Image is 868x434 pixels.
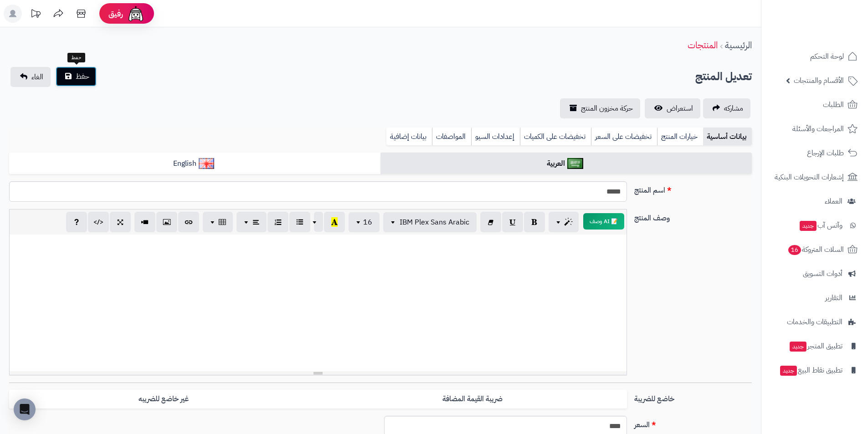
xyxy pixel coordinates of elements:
span: التقارير [825,291,842,304]
div: حفظ [67,53,85,63]
span: حركة مخزون المنتج [581,103,633,114]
label: خاضع للضريبة [631,390,755,404]
img: ai-face.png [127,5,145,23]
span: التطبيقات والخدمات [787,316,842,328]
a: تخفيضات على الكميات [520,128,591,146]
a: إعدادات السيو [471,128,520,146]
label: وصف المنتج [631,209,755,224]
a: التقارير [767,287,863,309]
a: استعراض [645,98,700,118]
a: الطلبات [767,94,863,116]
h2: تعديل المنتج [695,67,752,86]
a: الرئيسية [725,38,752,52]
a: المنتجات [688,38,718,52]
button: IBM Plex Sans Arabic [383,212,477,232]
a: لوحة التحكم [767,46,863,67]
a: تحديثات المنصة [24,5,47,25]
a: الغاء [10,67,51,87]
button: 📝 AI وصف [583,213,624,230]
a: تطبيق نقاط البيعجديد [767,359,863,381]
a: العملاء [767,190,863,212]
span: حفظ [76,71,89,82]
a: التطبيقات والخدمات [767,311,863,333]
span: جديد [780,366,797,376]
a: المواصفات [432,128,471,146]
a: بيانات إضافية [386,128,432,146]
a: أدوات التسويق [767,263,863,285]
a: إشعارات التحويلات البنكية [767,166,863,188]
span: جديد [790,342,806,352]
a: السلات المتروكة16 [767,239,863,260]
span: السلات المتروكة [787,243,844,256]
span: مشاركه [724,103,743,114]
span: رفيق [108,8,123,19]
span: إشعارات التحويلات البنكية [775,171,844,184]
a: English [9,153,380,175]
span: 16 [363,217,372,228]
span: 16 [788,245,801,255]
span: لوحة التحكم [810,50,844,63]
button: 16 [349,212,380,232]
a: طلبات الإرجاع [767,142,863,164]
a: حركة مخزون المنتج [560,98,640,118]
button: حفظ [56,66,97,87]
span: جديد [800,221,817,231]
span: الطلبات [823,98,844,111]
span: الأقسام والمنتجات [794,74,844,87]
a: بيانات أساسية [703,128,752,146]
span: الغاء [31,71,43,82]
a: تخفيضات على السعر [591,128,657,146]
span: IBM Plex Sans Arabic [400,217,469,228]
label: ضريبة القيمة المضافة [318,390,627,408]
span: تطبيق نقاط البيع [779,364,842,377]
span: وآتس آب [799,219,842,232]
label: اسم المنتج [631,181,755,196]
a: العربية [380,153,752,175]
a: المراجعات والأسئلة [767,118,863,140]
label: السعر [631,416,755,430]
img: English [199,158,215,169]
span: أدوات التسويق [803,267,842,280]
span: المراجعات والأسئلة [792,123,844,135]
span: استعراض [667,103,693,114]
a: مشاركه [703,98,750,118]
a: خيارات المنتج [657,128,703,146]
span: تطبيق المتجر [789,340,842,352]
span: العملاء [825,195,842,208]
div: Open Intercom Messenger [14,398,36,420]
label: غير خاضع للضريبه [9,390,318,408]
span: طلبات الإرجاع [807,147,844,159]
img: العربية [567,158,583,169]
a: تطبيق المتجرجديد [767,335,863,357]
a: وآتس آبجديد [767,214,863,236]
